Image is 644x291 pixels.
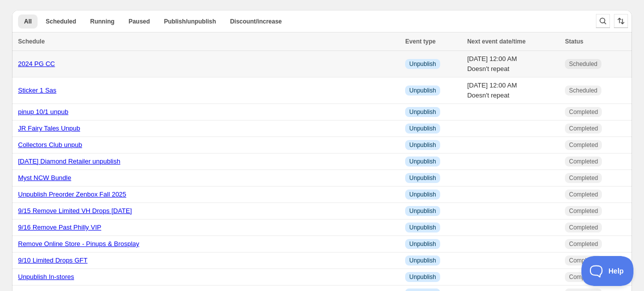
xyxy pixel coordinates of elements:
span: Completed [569,207,598,215]
span: Paused [129,17,150,25]
a: 9/16 Remove Past Philly VIP [18,223,101,231]
span: Unpublish [409,273,436,281]
span: Unpublish [409,174,436,182]
a: Collectors Club unpub [18,141,82,148]
span: Schedule [18,38,45,45]
a: 9/15 Remove Limited VH Drops [DATE] [18,207,132,214]
span: Scheduled [569,60,597,68]
span: Scheduled [46,17,76,25]
span: Running [90,17,115,25]
button: Sort the results [614,14,628,28]
span: Unpublish [409,207,436,215]
span: Unpublish [409,223,436,231]
td: [DATE] 12:00 AM Doesn't repeat [464,77,562,104]
span: Scheduled [569,86,597,94]
span: Unpublish [409,256,436,264]
span: Event type [405,38,436,45]
iframe: Toggle Customer Support [581,256,634,286]
span: Unpublish [409,141,436,149]
span: Unpublish [409,86,436,94]
a: Unpublish In-stores [18,273,74,280]
span: Completed [569,273,598,281]
span: Unpublish [409,190,436,198]
a: Unpublish Preorder Zenbox Fall 2025 [18,190,126,198]
span: Completed [569,141,598,149]
span: Unpublish [409,60,436,68]
span: Unpublish [409,108,436,116]
span: Unpublish [409,240,436,248]
td: [DATE] 12:00 AM Doesn't repeat [464,51,562,77]
span: Publish/unpublish [164,17,216,25]
a: [DATE] Diamond Retailer unpublish [18,157,120,165]
span: Unpublish [409,157,436,165]
span: Discount/increase [230,17,281,25]
span: All [24,17,32,25]
span: Next event date/time [467,38,526,45]
span: Status [565,38,583,45]
span: Completed [569,190,598,198]
span: Completed [569,240,598,248]
span: Completed [569,108,598,116]
span: Completed [569,174,598,182]
a: 2024 PG CC [18,60,55,67]
a: Sticker 1 Sas [18,86,57,94]
span: Unpublish [409,124,436,132]
a: Myst NCW Bundle [18,174,71,181]
a: pinup 10/1 unpub [18,108,68,115]
span: Completed [569,157,598,165]
button: Search and filter results [596,14,610,28]
a: Remove Online Store - Pinups & Brosplay [18,240,139,247]
span: Completed [569,256,598,264]
span: Completed [569,223,598,231]
span: Completed [569,124,598,132]
a: JR Fairy Tales Unpub [18,124,80,132]
a: 9/10 Limited Drops GFT [18,256,88,264]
